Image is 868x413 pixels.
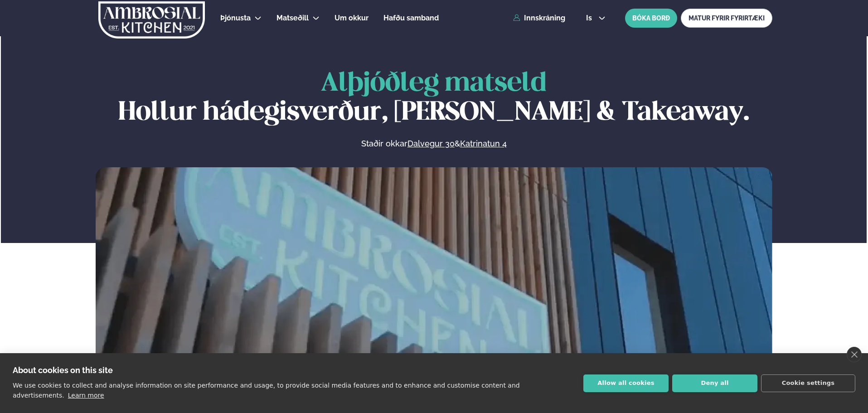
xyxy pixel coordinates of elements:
a: MATUR FYRIR FYRIRTÆKI [681,9,772,28]
img: logo [97,1,206,39]
a: Þjónusta [220,13,251,24]
a: Matseðill [276,13,309,24]
h1: Hollur hádegisverður, [PERSON_NAME] & Takeaway. [96,69,772,127]
span: Matseðill [276,14,309,22]
strong: About cookies on this site [13,365,113,375]
span: Þjónusta [220,14,251,22]
a: Dalvegur 30 [407,138,455,149]
button: Deny all [672,374,757,392]
span: is [586,15,595,22]
a: Hafðu samband [383,13,439,24]
button: BÓKA BORÐ [625,9,677,28]
p: We use cookies to collect and analyse information on site performance and usage, to provide socia... [13,382,520,399]
span: Alþjóðleg matseld [321,71,547,96]
button: Allow all cookies [583,374,669,392]
span: Hafðu samband [383,14,439,22]
button: Cookie settings [761,374,855,392]
a: Katrinatun 4 [460,138,507,149]
span: Um okkur [335,14,369,22]
a: Um okkur [335,13,369,24]
a: Innskráning [513,14,565,22]
a: close [847,347,862,362]
p: Staðir okkar & [262,138,605,149]
button: is [579,15,613,22]
a: Learn more [68,392,104,399]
